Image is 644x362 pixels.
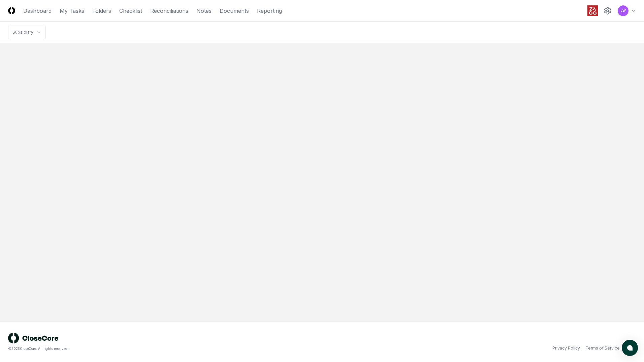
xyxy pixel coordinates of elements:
[8,333,59,343] img: logo
[12,29,33,35] div: Subsidiary
[150,7,188,15] a: Reconciliations
[196,7,212,15] a: Notes
[587,5,598,16] img: ZAGG logo
[23,7,52,15] a: Dashboard
[119,7,142,15] a: Checklist
[620,8,626,13] span: JW
[622,340,638,356] button: atlas-launcher
[8,26,46,39] nav: breadcrumb
[8,7,15,14] img: Logo
[92,7,111,15] a: Folders
[585,345,620,351] a: Terms of Service
[617,5,629,17] button: JW
[257,7,282,15] a: Reporting
[8,346,322,351] div: © 2025 CloseCore. All rights reserved.
[220,7,249,15] a: Documents
[60,7,84,15] a: My Tasks
[552,345,580,351] a: Privacy Policy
